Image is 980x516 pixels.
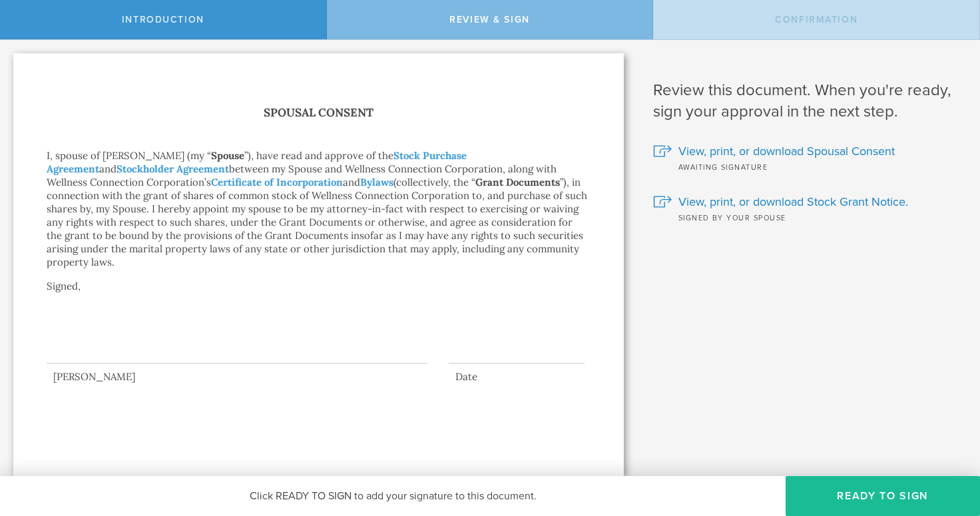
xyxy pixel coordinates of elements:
div: Date [449,370,585,384]
a: Bylaws [360,176,393,188]
span: Click READY TO SIGN to add your signature to this document. [250,489,537,503]
div: [PERSON_NAME] [47,370,427,384]
span: View, print, or download Stock Grant Notice. [678,193,908,210]
h1: Review this document. When you're ready, sign your approval in the next step. [653,80,960,123]
a: Stock Purchase Agreement [47,149,467,175]
button: Ready to Sign [786,476,980,516]
strong: Spouse [211,149,244,162]
h1: Spousal Consent [47,103,591,123]
span: View, print, or download Spousal Consent [678,142,895,160]
a: Stockholder Agreement [117,162,229,175]
strong: Grant Documents [475,176,560,188]
a: Certificate of Incorporation [211,176,343,188]
span: Introduction [122,14,204,25]
span: Review & Sign [449,14,530,25]
span: Confirmation [775,14,857,25]
div: Awaiting signature [653,160,960,173]
p: Signed, [47,280,591,320]
div: Signed by your spouse [653,210,960,224]
p: I, spouse of [PERSON_NAME] (my “ ”), have read and approve of the and between my Spouse and Welln... [47,149,591,269]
